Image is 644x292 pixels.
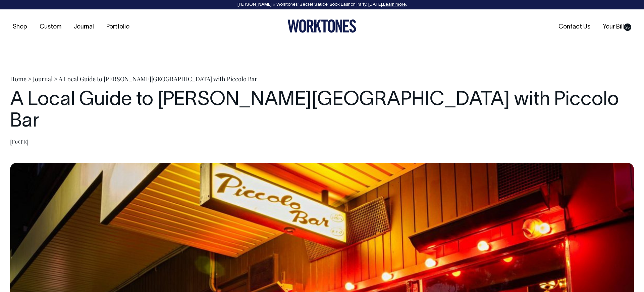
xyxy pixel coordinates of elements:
[600,21,634,33] a: Your Bill28
[59,75,257,83] span: A Local Guide to [PERSON_NAME][GEOGRAPHIC_DATA] with Piccolo Bar
[104,21,132,33] a: Portfolio
[10,21,30,33] a: Shop
[7,2,637,7] div: [PERSON_NAME] × Worktones ‘Secret Sauce’ Book Launch Party, [DATE]. .
[71,21,97,33] a: Journal
[383,3,406,7] a: Learn more
[54,75,58,83] span: >
[10,138,29,146] time: [DATE]
[556,21,593,33] a: Contact Us
[33,75,53,83] a: Journal
[28,75,32,83] span: >
[10,75,26,83] a: Home
[10,90,634,133] h1: A Local Guide to [PERSON_NAME][GEOGRAPHIC_DATA] with Piccolo Bar
[37,21,64,33] a: Custom
[624,23,631,31] span: 28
